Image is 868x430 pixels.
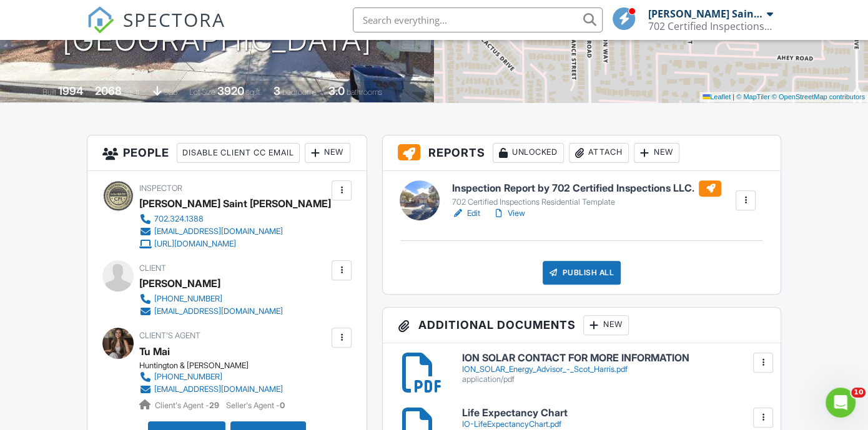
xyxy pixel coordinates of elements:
[95,84,122,97] div: 2068
[280,401,285,410] strong: 0
[492,207,525,220] a: View
[154,384,283,394] div: [EMAIL_ADDRESS][DOMAIN_NAME]
[164,87,177,97] span: slab
[139,213,321,225] a: 702.324.1388
[543,261,621,285] div: Publish All
[461,374,766,384] div: application/pdf
[139,383,283,396] a: [EMAIL_ADDRESS][DOMAIN_NAME]
[451,180,721,208] a: Inspection Report by 702 Certified Inspections LLC. 702 Certified Inspections Residential Template
[461,408,766,419] h6: Life Expectancy Chart
[493,143,564,163] div: Unlocked
[383,135,781,171] h3: Reports
[451,180,721,197] h6: Inspection Report by 702 Certified Inspections LLC.
[703,93,731,100] a: Leaflet
[139,183,182,193] span: Inspector
[139,331,200,340] span: Client's Agent
[154,214,204,224] div: 702.324.1388
[189,87,215,97] span: Lot Size
[736,93,770,100] a: © MapTiler
[87,6,114,34] img: The Best Home Inspection Software - Spectora
[42,87,56,97] span: Built
[648,20,773,32] div: 702 Certified Inspections LLC.
[155,401,221,410] span: Client's Agent -
[139,274,220,293] div: [PERSON_NAME]
[139,293,283,305] a: [PHONE_NUMBER]
[772,93,865,100] a: © OpenStreetMap contributors
[246,87,262,97] span: sq.ft.
[209,401,219,410] strong: 29
[139,263,166,273] span: Client
[461,353,766,384] a: ION SOLAR CONTACT FOR MORE INFORMATION ION_SOLAR_Energy_Advisor_-_Scot_Harris.pdf application/pdf
[87,135,367,171] h3: People
[154,239,236,249] div: [URL][DOMAIN_NAME]
[154,227,283,237] div: [EMAIL_ADDRESS][DOMAIN_NAME]
[58,84,83,97] div: 1994
[274,84,280,97] div: 3
[461,353,766,364] h6: ION SOLAR CONTACT FOR MORE INFORMATION
[282,87,317,97] span: bedrooms
[851,388,866,398] span: 10
[451,197,721,207] div: 702 Certified Inspections Residential Template
[461,364,766,374] div: ION_SOLAR_Energy_Advisor_-_Scot_Harris.pdf
[328,84,345,97] div: 3.0
[347,87,382,97] span: bathrooms
[826,388,856,418] iframe: Intercom live chat
[123,6,225,32] span: SPECTORA
[461,419,766,429] div: IO-LifeExpectancyChart.pdf
[177,143,300,163] div: Disable Client CC Email
[383,308,781,343] h3: Additional Documents
[139,361,293,371] div: Huntington & [PERSON_NAME]
[154,306,283,316] div: [EMAIL_ADDRESS][DOMAIN_NAME]
[634,143,679,163] div: New
[139,371,283,383] a: [PHONE_NUMBER]
[154,372,222,382] div: [PHONE_NUMBER]
[569,143,629,163] div: Attach
[583,315,629,335] div: New
[87,17,225,43] a: SPECTORA
[353,7,603,32] input: Search everything...
[305,143,350,163] div: New
[139,238,321,250] a: [URL][DOMAIN_NAME]
[139,305,283,318] a: [EMAIL_ADDRESS][DOMAIN_NAME]
[648,7,764,20] div: [PERSON_NAME] Saint [PERSON_NAME]
[124,87,141,97] span: sq. ft.
[217,84,244,97] div: 3920
[732,93,734,100] span: |
[154,294,222,304] div: [PHONE_NUMBER]
[139,225,321,238] a: [EMAIL_ADDRESS][DOMAIN_NAME]
[226,401,285,410] span: Seller's Agent -
[139,342,170,361] a: Tu Mai
[451,207,480,220] a: Edit
[139,194,331,213] div: [PERSON_NAME] Saint [PERSON_NAME]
